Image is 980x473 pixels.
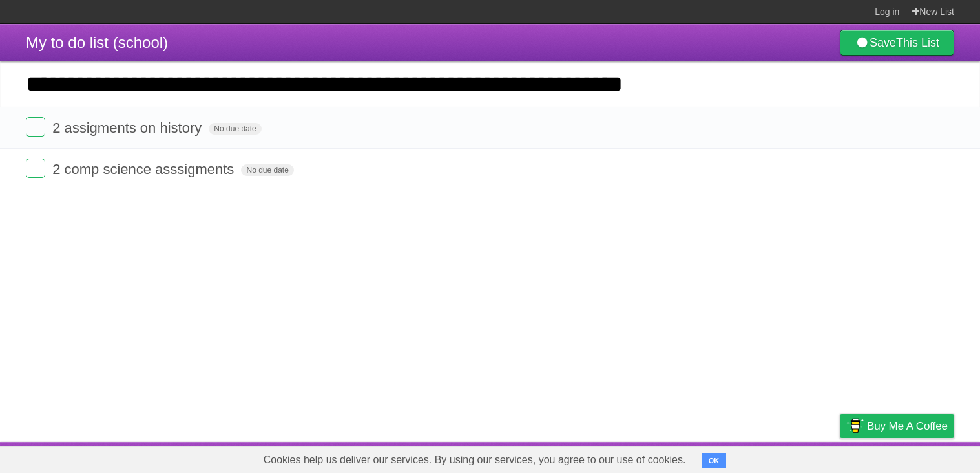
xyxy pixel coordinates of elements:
span: No due date [241,164,293,176]
span: 2 assigments on history [52,120,205,136]
b: This List [896,36,939,49]
label: Done [26,159,45,178]
a: About [668,445,695,470]
label: Done [26,117,45,137]
a: SaveThis List [840,30,954,56]
a: Suggest a feature [873,445,954,470]
span: Cookies help us deliver our services. By using our services, you agree to our use of cookies. [251,447,699,473]
a: Developers [711,445,763,470]
span: 2 comp science asssigments [52,161,237,177]
span: No due date [209,123,261,135]
button: OK [702,453,727,468]
span: My to do list (school) [26,34,168,51]
a: Buy me a coffee [840,414,954,438]
a: Terms [779,445,808,470]
img: Buy me a coffee [846,415,864,437]
span: Buy me a coffee [867,415,948,437]
a: Privacy [823,445,857,470]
